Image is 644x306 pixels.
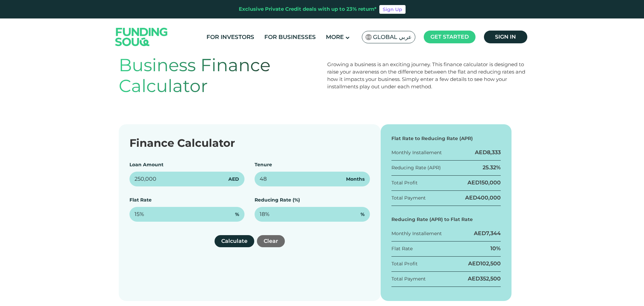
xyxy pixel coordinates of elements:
[477,194,501,201] span: 400,000
[228,176,239,183] span: AED
[468,275,501,282] div: AED
[391,135,501,142] div: Flat Rate to Reducing Rate (APR)
[327,61,526,90] div: Growing a business is an exciting journey. This finance calculator is designed to raise your awar...
[391,149,442,156] div: Monthly Installement
[391,164,441,171] div: Reducing Rate (APR)
[129,135,370,151] div: Finance Calculator
[487,149,501,156] span: 8,333
[129,162,163,168] label: Loan Amount
[483,164,501,171] div: 25.32%
[235,211,239,218] span: %
[480,179,501,186] span: 150,000
[129,197,152,203] label: Flat Rate
[366,34,372,40] img: SA Flag
[326,34,344,40] span: More
[475,149,501,156] div: AED
[205,32,256,43] a: For Investors
[255,162,272,168] label: Tenure
[361,211,365,218] span: %
[119,55,317,97] h1: Business Finance Calculator
[490,245,501,252] div: 10%
[255,197,300,203] label: Reducing Rate (%)
[109,20,175,54] img: Logo
[391,179,418,186] div: Total Profit
[391,230,442,237] div: Monthly Installement
[391,275,426,282] div: Total Payment
[239,5,377,13] div: Exclusive Private Credit deals with up to 23% return*
[495,34,516,40] span: Sign in
[263,32,317,43] a: For Businesses
[486,230,501,236] span: 7,344
[391,260,418,267] div: Total Profit
[391,194,426,202] div: Total Payment
[257,235,285,247] button: Clear
[480,260,501,267] span: 102,500
[474,230,501,237] div: AED
[467,179,501,186] div: AED
[391,216,501,223] div: Reducing Rate (APR) to Flat Rate
[391,245,413,252] div: Flat Rate
[346,176,365,183] span: Months
[468,260,501,267] div: AED
[484,31,527,43] a: Sign in
[215,235,254,247] button: Calculate
[480,275,501,282] span: 352,500
[430,34,469,40] span: Get started
[379,5,406,14] a: Sign Up
[373,33,412,41] span: Global عربي
[465,194,501,202] div: AED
